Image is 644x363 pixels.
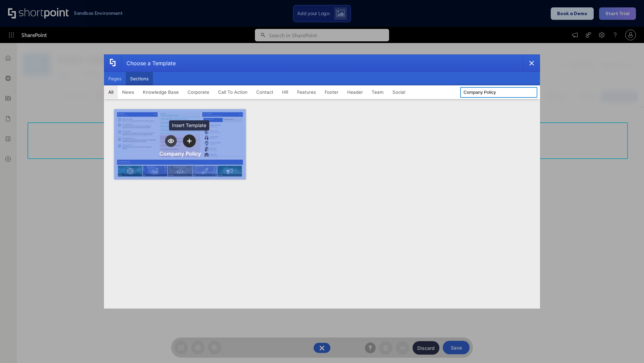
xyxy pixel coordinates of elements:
[610,331,644,363] iframe: Chat Widget
[278,85,293,99] button: HR
[320,85,343,99] button: Footer
[460,87,537,98] input: Search
[367,85,388,99] button: Team
[159,150,201,157] div: Company Policy
[118,85,139,99] button: News
[126,72,153,85] button: Sections
[388,85,410,99] button: Social
[183,85,214,99] button: Corporate
[214,85,252,99] button: Call To Action
[293,85,320,99] button: Features
[343,85,367,99] button: Header
[139,85,183,99] button: Knowledge Base
[104,54,540,309] div: template selector
[104,72,126,85] button: Pages
[121,55,176,72] div: Choose a Template
[104,85,118,99] button: All
[252,85,278,99] button: Contact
